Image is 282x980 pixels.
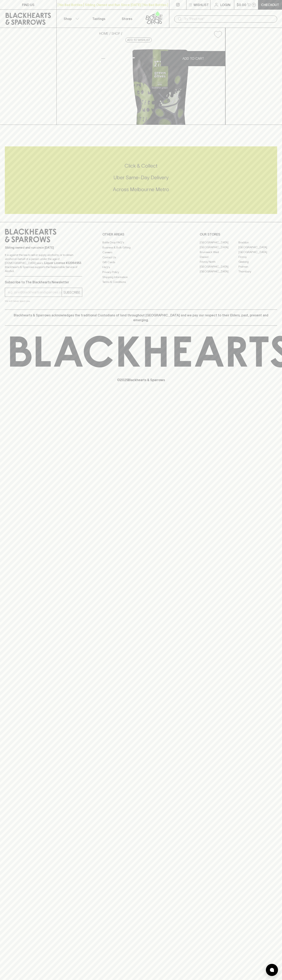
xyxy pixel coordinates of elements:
[102,280,180,285] a: Terms & Conditions
[102,260,180,265] a: Gift Cards
[5,246,82,250] p: Sibling owned and run since [DATE]
[161,51,225,66] button: ADD TO CART
[200,232,277,237] p: OUR STORES
[5,146,277,214] div: Call to action block
[5,253,82,273] p: It is against the law to sell or supply alcohol to, or to obtain alcohol on behalf of a person un...
[200,254,238,259] a: Elwood
[270,968,274,972] img: bubble-icon
[62,288,82,297] button: SUBSCRIBE
[5,174,277,181] h5: Uber Same-Day Delivery
[111,32,120,35] a: SHOP
[102,232,180,237] p: OTHER AREAS
[237,2,246,7] p: $0.00
[63,290,80,295] p: SUBSCRIBE
[44,261,81,265] strong: Liquor License #32064953
[22,2,34,7] p: FIND US
[238,250,277,254] a: [GEOGRAPHIC_DATA]
[238,264,277,269] a: Prahran
[102,265,180,270] a: FAQ's
[102,245,180,250] a: Business & Bulk Gifting
[122,16,132,21] p: Stores
[220,2,230,7] p: Login
[102,240,180,245] a: Bottle Drop FAQ's
[238,259,277,264] a: Geelong
[200,264,238,269] a: [GEOGRAPHIC_DATA]
[238,240,277,245] a: Braddon
[57,10,85,28] button: Shop
[125,38,152,42] button: Add to wishlist
[102,250,180,255] a: Careers
[200,245,238,250] a: [GEOGRAPHIC_DATA]
[253,4,255,6] p: 0
[238,245,277,250] a: [GEOGRAPHIC_DATA]
[102,275,180,279] a: Shipping Information
[64,16,72,21] p: Shop
[182,56,204,61] p: ADD TO CART
[238,254,277,259] a: Fitzroy
[5,280,82,285] p: Subscribe to The Blackhearts Newsletter
[92,16,105,21] p: Tastings
[96,41,225,125] img: 25865.png
[194,2,209,7] p: Wishlist
[238,269,277,274] a: Thornbury
[5,163,277,169] h5: Click & Collect
[5,299,82,303] p: We will never spam you
[200,240,238,245] a: [GEOGRAPHIC_DATA]
[102,255,180,260] a: Contact Us
[113,10,141,28] a: Stores
[261,2,279,7] p: Checkout
[102,270,180,275] a: Privacy Policy
[212,29,224,40] button: Add to wishlist
[99,32,108,35] a: HOME
[200,259,238,264] a: Fitzroy North
[85,10,113,28] a: Tastings
[8,313,274,322] p: Blackhearts & Sparrows acknowledges the traditional Custodians of land throughout [GEOGRAPHIC_DAT...
[200,250,238,254] a: Brunswick West
[184,16,274,22] input: Try "Pinot noir"
[200,269,238,274] a: [GEOGRAPHIC_DATA]
[8,289,62,296] input: e.g. jane@blackheartsandsparrows.com.au
[5,186,277,193] h5: Across Melbourne Metro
